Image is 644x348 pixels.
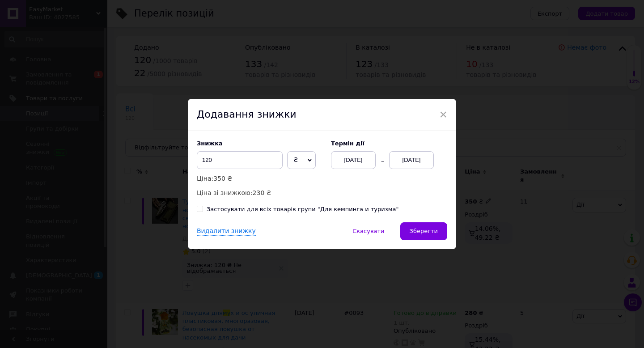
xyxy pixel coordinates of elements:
span: ₴ [293,156,298,163]
p: Ціна: [197,174,322,183]
p: Ціна зі знижкою: [197,188,322,198]
div: Застосувати для всіх товарів групи "Для кемпинга и туризма" [207,205,398,213]
span: Знижка [197,140,223,147]
div: Видалити знижку [197,227,256,236]
span: Зберегти [410,228,438,234]
button: Скасувати [343,222,394,240]
span: Додавання знижки [197,109,297,120]
div: [DATE] [331,151,376,169]
span: 350 ₴ [213,175,232,182]
input: 0 [197,151,283,169]
button: Зберегти [400,222,447,240]
div: [DATE] [389,151,434,169]
span: 230 ₴ [253,189,271,196]
span: Скасувати [352,228,384,234]
label: Термін дії [331,140,447,147]
span: × [439,107,447,122]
